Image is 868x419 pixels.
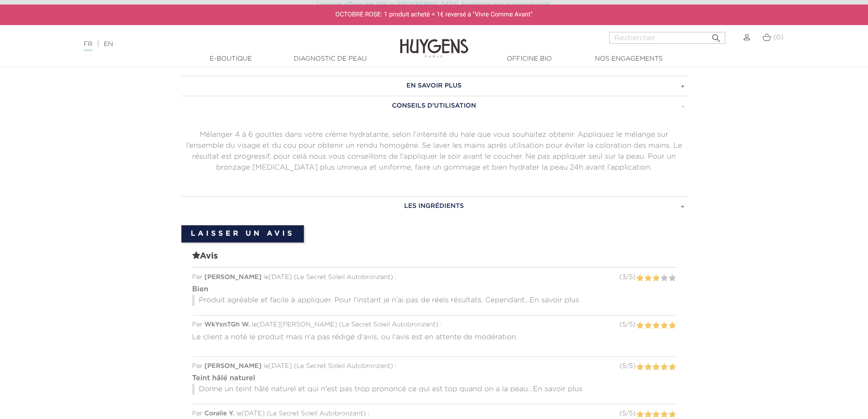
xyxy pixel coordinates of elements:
span: Le Secret Soleil Autobronzant [297,363,390,369]
a: Officine Bio [484,54,575,64]
span: WkYxnTGh W. [205,321,250,328]
p: Produit agréable et facile à appliquer. Pour l’instant je n’ai pas de réels résultats. Cependant... [192,295,676,306]
button:  [708,29,724,41]
p: Mélanger 4 à 6 gouttes dans votre crème hydratante, selon l’intensité du hale que vous souhaitez ... [181,129,687,173]
strong: Bien [192,286,209,293]
label: 5 [668,273,676,284]
span: Le Secret Soleil Autobronzant [269,410,363,417]
label: 3 [652,273,660,284]
p: Donne un teint hâlé naturel et qui n'est pas trop prononcé ce qui est top quand on a la peau... [192,384,676,395]
a: LES INGRÉDIENTS [181,196,687,216]
a: CONSEILS D'UTILISATION [181,96,687,116]
label: 2 [644,273,652,284]
span: [PERSON_NAME] [205,274,262,280]
span: 5 [629,274,632,280]
i:  [711,30,722,41]
a: EN [104,41,113,47]
span: (0) [773,34,783,41]
a: EN SAVOIR PLUS [181,76,687,96]
span: En savoir plus [533,386,583,393]
label: 4 [660,273,668,284]
label: 4 [660,362,668,373]
a: E-Boutique [185,54,277,64]
span: 5 [629,363,632,369]
a: Diagnostic de peau [285,54,376,64]
span: Le Secret Soleil Autobronzant [342,321,436,328]
div: ( / ) [619,273,636,282]
strong: Teint hâlé naturel [192,375,256,382]
div: Par le [DATE] ( ) : [192,409,676,419]
div: Par le [DATE] ( ) : [192,273,676,282]
span: Le Secret Soleil Autobronzant [297,274,390,280]
label: 1 [636,320,644,331]
div: Par le [DATE][PERSON_NAME] ( ) : [192,320,676,330]
span: 5 [622,321,626,328]
div: | [79,39,355,50]
a: Nos engagements [583,54,674,64]
div: ( / ) [619,320,635,330]
span: 5 [629,321,632,328]
label: 1 [636,362,644,373]
a: Laisser un avis [181,225,304,243]
label: 2 [644,362,652,373]
span: En savoir plus [530,297,580,304]
label: 4 [660,320,668,331]
span: 5 [629,410,632,417]
label: 2 [644,320,652,331]
span: [PERSON_NAME] [205,363,262,369]
div: Le client a noté le produit mais n'a pas rédigé d'avis, ou l'avis est en attente de modération. [192,330,676,349]
input: Rechercher [609,32,725,44]
label: 1 [636,273,644,284]
label: 3 [652,320,660,331]
a: FR [84,41,92,51]
span: 5 [622,363,626,369]
label: 5 [668,320,676,331]
span: 3 [622,274,626,280]
div: ( / ) [619,409,635,419]
img: Huygens [400,24,468,59]
div: Par le [DATE] ( ) : [192,362,676,371]
div: ( / ) [619,362,635,371]
span: Avis [192,250,676,268]
label: 5 [668,362,676,373]
span: 5 [622,410,626,417]
span: Coralie Y. [205,410,235,417]
label: 3 [652,362,660,373]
